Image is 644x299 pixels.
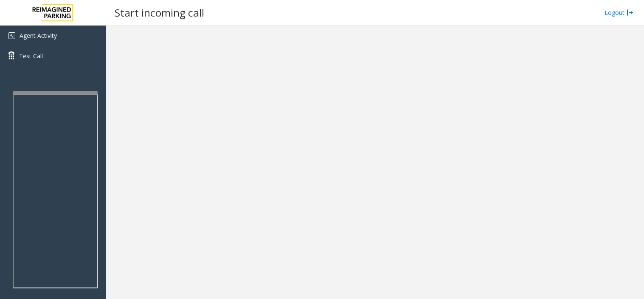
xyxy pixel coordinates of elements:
span: Test Call [19,51,43,60]
img: 'icon' [8,32,15,39]
span: Agent Activity [20,31,57,40]
h3: Start incoming call [110,2,208,23]
a: Logout [605,8,633,17]
img: logout [627,8,633,17]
